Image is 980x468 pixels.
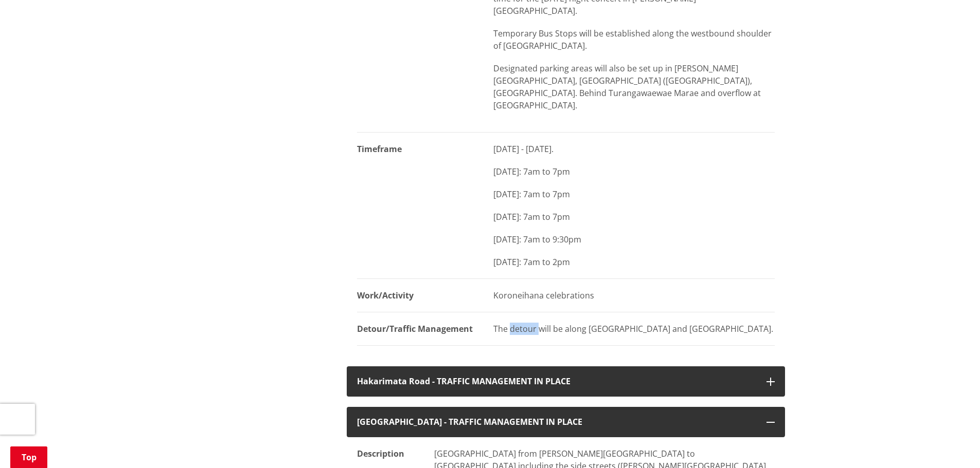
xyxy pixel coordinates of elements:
[493,62,775,111] p: Designated parking areas will also be set up in [PERSON_NAME][GEOGRAPHIC_DATA], [GEOGRAPHIC_DATA]...
[10,446,47,468] a: Top
[357,279,483,312] dt: Work/Activity
[357,133,483,279] dt: Timeframe
[347,407,785,437] button: [GEOGRAPHIC_DATA] - TRAFFIC MANAGEMENT IN PLACE
[493,233,775,246] p: [DATE]: 7am to 9:30pm
[493,323,775,335] p: The detour will be along [GEOGRAPHIC_DATA] and [GEOGRAPHIC_DATA].
[493,256,775,268] p: [DATE]: 7am to 2pm
[493,211,775,223] p: [DATE]: 7am to 7pm
[493,143,775,155] p: [DATE] - [DATE].
[493,165,775,178] p: [DATE]: 7am to 7pm
[357,377,756,386] h4: Hakarimata Road - TRAFFIC MANAGEMENT IN PLACE
[933,425,970,462] iframe: Messenger Launcher
[493,289,775,302] div: Koroneihana celebrations
[493,27,775,52] p: Temporary Bus Stops will be established along the westbound shoulder of [GEOGRAPHIC_DATA].
[493,188,775,200] p: [DATE]: 7am to 7pm
[357,312,483,346] dt: Detour/Traffic Management
[357,417,756,427] h4: [GEOGRAPHIC_DATA] - TRAFFIC MANAGEMENT IN PLACE
[347,366,785,397] button: Hakarimata Road - TRAFFIC MANAGEMENT IN PLACE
